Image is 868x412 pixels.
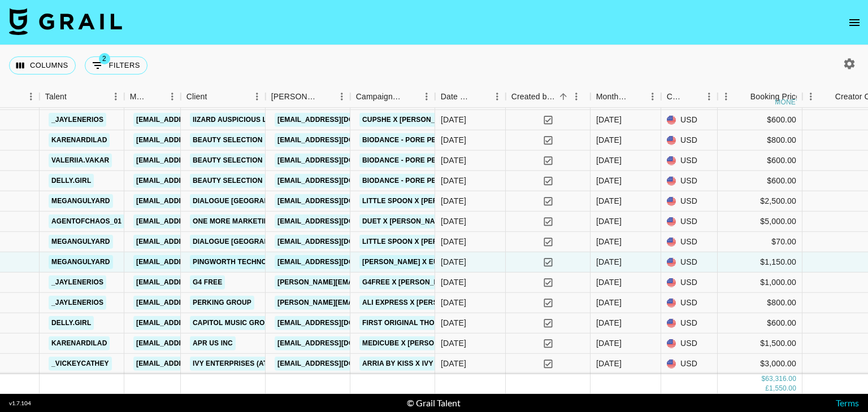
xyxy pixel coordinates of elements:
div: Created by Grail Team [511,86,555,108]
a: karenardilad [49,336,110,350]
a: valeriia.vakar [49,154,112,168]
div: [PERSON_NAME] [271,86,318,108]
a: first original thought by [PERSON_NAME] [359,316,528,330]
a: delly.girl [49,316,94,330]
a: [PERSON_NAME][EMAIL_ADDRESS][DOMAIN_NAME] [275,275,459,290]
div: 01/09/2025 [441,317,466,328]
a: [EMAIL_ADDRESS][DOMAIN_NAME] [275,357,401,371]
a: Beauty Selection [190,174,266,188]
a: APR US INC [190,336,236,350]
div: USD [661,252,718,273]
button: Sort [402,89,418,104]
button: Menu [701,88,718,105]
a: [EMAIL_ADDRESS][DOMAIN_NAME] [133,275,260,290]
div: Currency [661,86,718,108]
div: $600.00 [718,110,802,130]
a: Ali Express x [PERSON_NAME] [359,296,478,310]
button: Menu [568,88,585,105]
a: [EMAIL_ADDRESS][DOMAIN_NAME] [275,194,401,208]
button: Sort [318,89,333,104]
a: One More Marketing [190,214,277,229]
a: Capitol Music Group [190,316,277,330]
div: $800.00 [718,130,802,151]
div: Sep '25 [596,175,622,186]
button: Sort [67,89,83,104]
div: Sep '25 [596,155,622,166]
div: Currency [667,86,685,108]
a: Biodance - Pore Perfecting Collagen Peptide Serum [359,174,574,188]
a: [EMAIL_ADDRESS][DOMAIN_NAME] [275,133,401,147]
a: [PERSON_NAME] x Eureka [359,255,461,269]
img: Grail Talent [9,8,122,35]
a: [EMAIL_ADDRESS][DOMAIN_NAME] [133,255,260,269]
a: [EMAIL_ADDRESS][DOMAIN_NAME] [275,174,401,188]
button: Menu [802,88,819,105]
a: Perking Group [190,296,254,310]
div: 25/09/2025 [441,297,466,308]
a: [EMAIL_ADDRESS][DOMAIN_NAME] [133,316,260,330]
div: Sep '25 [596,216,622,227]
div: Manager [130,86,148,108]
div: $600.00 [718,171,802,191]
div: Month Due [596,86,628,108]
div: 24/09/2025 [441,114,466,125]
div: Talent [40,86,124,108]
a: [EMAIL_ADDRESS][DOMAIN_NAME] [133,113,260,127]
div: Date Created [441,86,473,108]
button: Menu [489,88,506,105]
div: USD [661,232,718,252]
div: Client [181,86,266,108]
a: Little Spoon x [PERSON_NAME] [359,194,482,208]
div: 25/09/2025 [441,256,466,268]
button: Menu [164,88,181,105]
a: [EMAIL_ADDRESS][DOMAIN_NAME] [275,214,401,229]
button: open drawer [843,11,866,34]
a: _jaylenerios [49,296,106,310]
a: megangulyard [49,255,113,269]
div: USD [661,293,718,313]
div: USD [661,354,718,374]
div: Campaign (Type) [356,86,402,108]
a: [EMAIL_ADDRESS][DOMAIN_NAME] [133,194,260,208]
div: USD [661,313,718,334]
a: DIALOGUE [GEOGRAPHIC_DATA] [190,235,308,249]
button: Menu [418,88,435,105]
a: Duet X [PERSON_NAME] [359,214,450,229]
div: Sep '25 [596,195,622,207]
div: USD [661,151,718,171]
a: Beauty Selection [190,133,266,147]
a: G4free x [PERSON_NAME] [359,275,459,290]
button: Menu [107,88,124,105]
a: DIALOGUE [GEOGRAPHIC_DATA] [190,194,308,208]
button: Sort [555,89,571,104]
div: Created by Grail Team [506,86,591,108]
div: Sep '25 [596,277,622,288]
button: Menu [333,88,350,105]
a: Cupshe x [PERSON_NAME] [359,113,461,127]
div: Sep '25 [596,317,622,328]
a: megangulyard [49,194,113,208]
div: money [775,99,800,106]
a: _jaylenerios [49,113,106,127]
a: _vickeycathey [49,357,112,371]
div: USD [661,130,718,151]
a: Iizard Auspicious Limited [190,113,293,127]
a: [EMAIL_ADDRESS][DOMAIN_NAME] [275,154,401,168]
a: Ivy Enterprises (ATTN: [PERSON_NAME]) [190,357,344,371]
button: Sort [473,89,489,104]
div: $ [761,374,765,384]
a: Arria by Kiss x Ivy [359,357,436,371]
div: $600.00 [718,151,802,171]
div: 11/09/2025 [441,175,466,186]
div: 11/09/2025 [441,134,466,146]
div: Booker [266,86,350,108]
span: 2 [99,53,110,64]
a: Biodance - Pore Perfecting Collagen Peptide Serum [359,133,574,147]
a: Medicube X [PERSON_NAME] [359,336,468,350]
button: Menu [644,88,661,105]
a: megangulyard [49,235,113,249]
div: Booking Price [750,86,800,108]
div: Sep '25 [596,256,622,268]
div: v 1.7.104 [9,400,31,407]
div: Campaign (Type) [350,86,435,108]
